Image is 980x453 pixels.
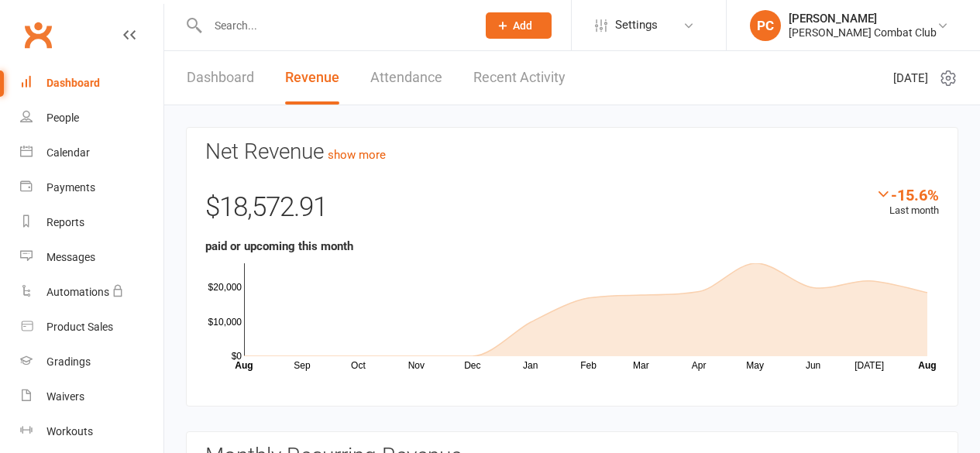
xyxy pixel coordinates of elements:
input: Search... [203,15,466,36]
div: $18,572.91 [205,186,939,237]
div: Dashboard [46,77,100,89]
div: -15.6% [875,186,939,203]
button: Add [486,12,552,39]
a: People [20,101,163,136]
a: Dashboard [187,51,254,105]
span: Settings [615,8,658,43]
div: Waivers [46,390,84,403]
span: Add [513,19,532,32]
a: Calendar [20,136,163,170]
a: Recent Activity [473,51,566,105]
a: Workouts [20,414,163,449]
a: Attendance [370,51,442,105]
div: Reports [46,216,84,228]
div: Workouts [46,425,93,438]
div: Product Sales [46,321,113,333]
a: Revenue [285,51,339,105]
div: Gradings [46,355,91,368]
a: Reports [20,205,163,240]
div: People [46,112,79,124]
div: [PERSON_NAME] [789,12,937,26]
div: Payments [46,181,95,194]
a: Messages [20,240,163,275]
strong: paid or upcoming this month [205,239,353,253]
div: Calendar [46,146,90,159]
h3: Net Revenue [205,140,939,164]
div: Messages [46,251,95,263]
a: Gradings [20,345,163,379]
div: PC [750,10,781,41]
a: Payments [20,170,163,205]
a: Clubworx [19,15,57,54]
a: Automations [20,275,163,310]
div: Last month [875,186,939,219]
span: [DATE] [893,69,928,88]
a: Dashboard [20,66,163,101]
div: Automations [46,286,109,298]
div: [PERSON_NAME] Combat Club [789,26,937,39]
a: Waivers [20,379,163,414]
a: Product Sales [20,310,163,345]
a: show more [328,148,386,162]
